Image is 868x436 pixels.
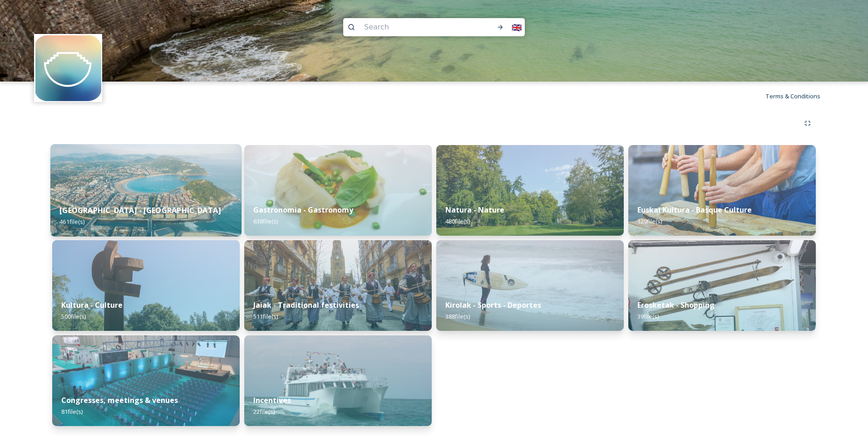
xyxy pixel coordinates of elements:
[445,205,504,215] strong: Natura - Nature
[52,335,240,426] img: ficoba-exhibition-centre---recinto-ferial--pavilion--pabelln_50421997631_o.jpg
[35,35,101,101] img: images.jpeg
[253,407,275,416] span: 22 file(s)
[637,312,659,320] span: 39 file(s)
[61,395,178,405] strong: Congresses, meetings & venues
[244,145,432,236] img: BCC_Plato2.jpg
[253,395,291,405] strong: Incentives
[253,312,278,320] span: 511 file(s)
[253,217,278,225] span: 638 file(s)
[445,217,470,225] span: 480 file(s)
[61,300,123,310] strong: Kultura - Culture
[59,205,221,215] strong: [GEOGRAPHIC_DATA] - [GEOGRAPHIC_DATA]
[436,145,624,236] img: _TZV9379.jpg
[637,205,752,215] strong: Euskal Kultura - Basque Culture
[637,217,662,225] span: 129 file(s)
[628,240,816,331] img: shopping-in-san-sebastin_49533716163_o.jpg
[445,300,541,310] strong: Kirolak - Sports - Deportes
[61,407,83,416] span: 81 file(s)
[765,91,834,102] a: Terms & Conditions
[508,19,525,35] div: 🇬🇧
[59,218,84,226] span: 461 file(s)
[765,92,820,100] span: Terms & Conditions
[244,240,432,331] img: tamborrada---javier-larrea_25444003826_o.jpg
[253,300,359,310] strong: Jaiak - Traditional festivities
[61,312,86,320] span: 500 file(s)
[628,145,816,236] img: txalaparta_26484926369_o.jpg
[253,205,353,215] strong: Gastronomia - Gastronomy
[52,240,240,331] img: _ML_4181.jpg
[360,17,476,37] input: Search
[445,312,470,320] span: 388 file(s)
[244,335,432,426] img: catamaran_50426248713_o.jpg
[436,240,624,331] img: surfer-in-la-zurriola---gros-district_7285962404_o.jpg
[637,300,715,310] strong: Erosketak - Shopping
[50,144,242,237] img: Plano%2520aereo%2520ciudad%25201%2520-%2520Paul%2520Michael.jpg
